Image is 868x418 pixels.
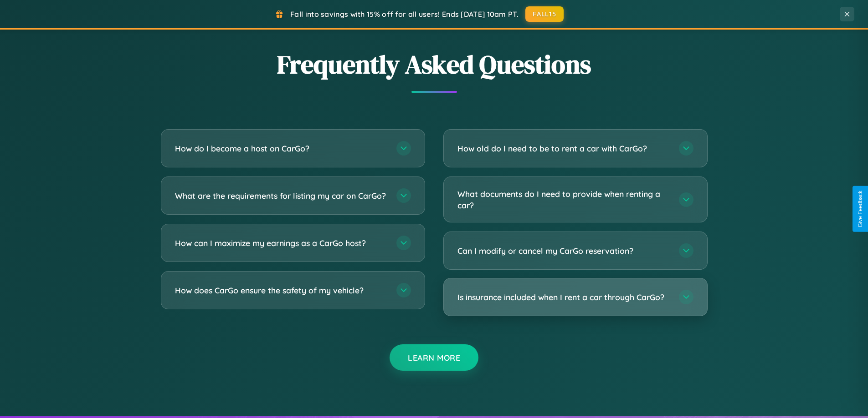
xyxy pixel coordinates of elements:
h3: How do I become a host on CarGo? [175,143,387,154]
h3: Is insurance included when I rent a car through CarGo? [457,292,670,303]
h3: What are the requirements for listing my car on CarGo? [175,190,387,201]
div: Give Feedback [857,191,863,227]
span: Fall into savings with 15% off for all users! Ends [DATE] 10am PT. [290,10,519,19]
h2: Frequently Asked Questions [161,47,708,82]
h3: How can I maximize my earnings as a CarGo host? [175,237,387,249]
button: FALL15 [525,6,564,22]
h3: What documents do I need to provide when renting a car? [457,188,670,211]
h3: Can I modify or cancel my CarGo reservation? [457,245,670,257]
h3: How old do I need to be to rent a car with CarGo? [457,143,670,154]
h3: How does CarGo ensure the safety of my vehicle? [175,285,387,296]
button: Learn More [390,344,478,371]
